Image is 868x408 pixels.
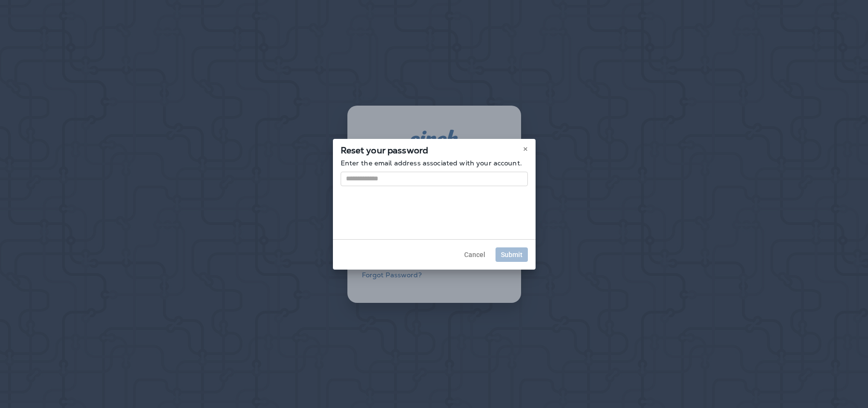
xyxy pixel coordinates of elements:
[333,139,536,159] div: Reset your password
[341,194,487,231] iframe: reCAPTCHA
[501,251,523,258] span: Submit
[459,247,491,262] button: Cancel
[464,251,485,258] span: Cancel
[496,247,528,262] button: Submit
[341,159,528,167] p: Enter the email address associated with your account.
